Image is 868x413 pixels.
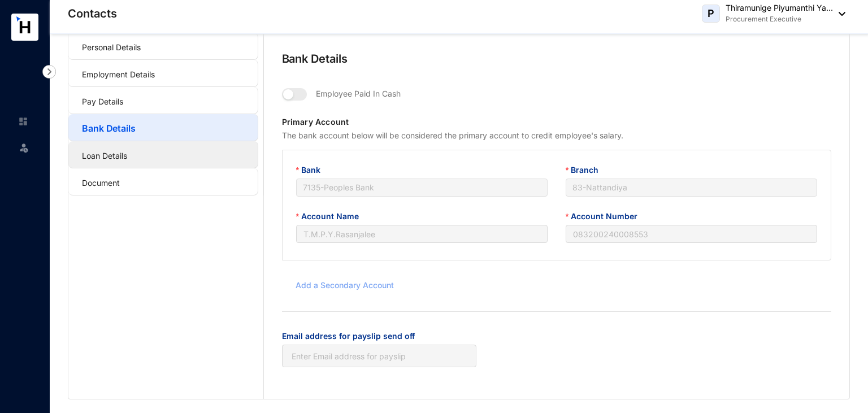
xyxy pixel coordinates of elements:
img: home-unselected.a29eae3204392db15eaf.svg [18,116,28,127]
p: Thiramunige Piyumanthi Ya... [726,2,833,14]
img: leave-unselected.2934df6273408c3f84d9.svg [18,142,29,153]
p: The bank account below will be considered the primary account to credit employee's salary. [282,130,832,150]
p: Bank Details [282,51,671,85]
a: Employment Details [82,69,155,79]
a: Document [82,178,120,188]
p: Employee Paid In Cash [307,85,401,116]
input: Account Name [296,225,548,243]
label: Account Name [296,210,367,223]
a: Personal Details [82,42,141,52]
p: Contacts [68,6,117,21]
label: Branch [566,164,606,176]
img: nav-icon-right.af6afadce00d159da59955279c43614e.svg [42,65,56,79]
p: Procurement Executive [726,14,833,25]
span: 7135 - Peoples Bank [303,179,541,196]
img: dropdown-black.8e83cc76930a90b1a4fdb6d089b7bf3a.svg [833,12,845,16]
span: 83 - Nattandiya [572,179,810,196]
a: Pay Details [82,97,123,106]
input: Account Number [566,225,817,243]
a: Loan Details [82,151,127,160]
label: Email address for payslip send off [282,330,423,342]
input: Email address for payslip send off [282,345,476,367]
label: Bank [296,164,328,176]
li: Home [9,110,36,133]
a: Bank Details [82,123,136,134]
label: Account Number [566,210,645,223]
span: P [708,8,714,19]
p: Primary Account [282,116,832,130]
button: Add a Secondary Account [282,274,403,297]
